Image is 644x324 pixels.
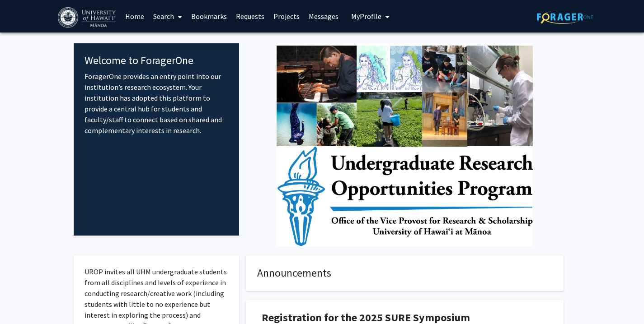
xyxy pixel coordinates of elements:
[351,12,381,21] span: My Profile
[121,0,149,32] a: Home
[537,10,593,24] img: ForagerOne Logo
[58,7,118,28] img: University of Hawaiʻi at Mānoa Logo
[85,71,229,136] p: ForagerOne provides an entry point into our institution’s research ecosystem. Your institution ha...
[7,283,38,317] iframe: Chat
[85,54,229,67] h4: Welcome to ForagerOne
[149,0,187,32] a: Search
[269,0,304,32] a: Projects
[257,267,552,280] h4: Announcements
[187,0,231,32] a: Bookmarks
[277,43,533,246] img: Cover Image
[231,0,269,32] a: Requests
[304,0,343,32] a: Messages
